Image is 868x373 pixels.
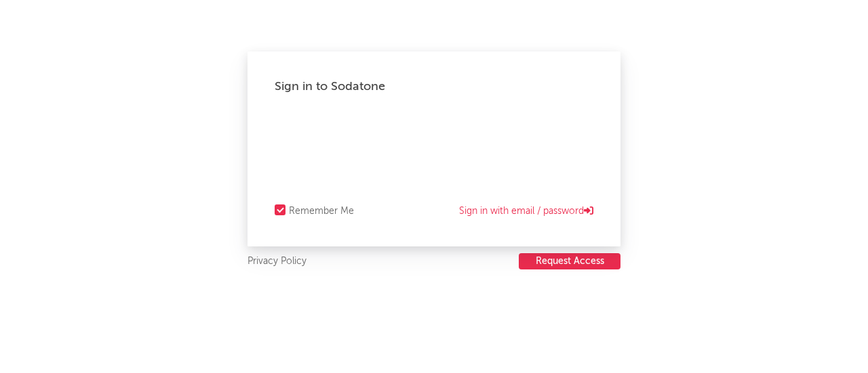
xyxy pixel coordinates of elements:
a: Sign in with email / password [459,203,593,219]
div: Remember Me [289,203,354,219]
button: Request Access [519,253,620,269]
a: Privacy Policy [248,253,307,270]
div: Sign in to Sodatone [275,79,593,95]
